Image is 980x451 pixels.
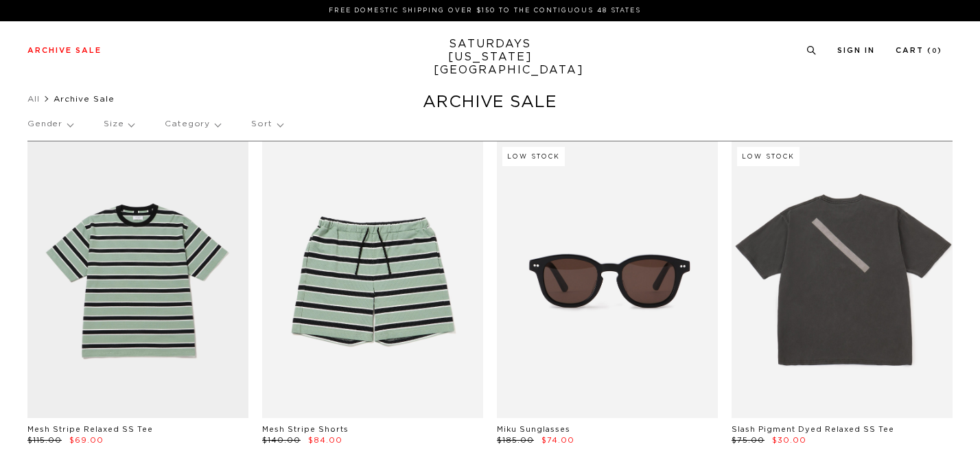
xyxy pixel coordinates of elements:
[932,48,937,54] small: 0
[737,147,800,166] div: Low Stock
[104,108,134,140] p: Size
[896,47,942,54] a: Cart (0)
[27,108,73,140] p: Gender
[262,437,301,444] span: $140.00
[732,426,894,433] a: Slash Pigment Dyed Relaxed SS Tee
[27,95,40,103] a: All
[308,437,342,444] span: $84.00
[497,426,570,433] a: Miku Sunglasses
[772,437,806,444] span: $30.00
[262,426,349,433] a: Mesh Stripe Shorts
[732,437,765,444] span: $75.00
[69,437,104,444] span: $69.00
[27,437,62,444] span: $115.00
[27,47,102,54] a: Archive Sale
[837,47,875,54] a: Sign In
[497,437,534,444] span: $185.00
[165,108,220,140] p: Category
[33,5,937,16] p: FREE DOMESTIC SHIPPING OVER $150 TO THE CONTIGUOUS 48 STATES
[541,437,574,444] span: $74.00
[27,426,153,433] a: Mesh Stripe Relaxed SS Tee
[434,38,547,77] a: SATURDAYS[US_STATE][GEOGRAPHIC_DATA]
[502,147,565,166] div: Low Stock
[251,108,282,140] p: Sort
[54,95,115,103] span: Archive Sale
